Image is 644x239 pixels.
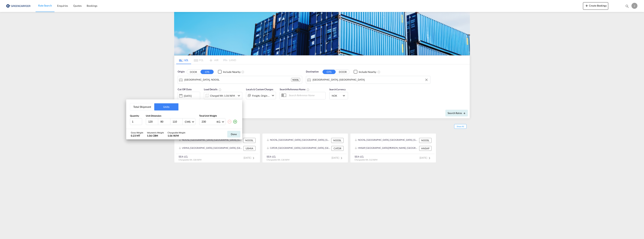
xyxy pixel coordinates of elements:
div: Total Unit Weight [199,114,239,118]
md-icon: icon-plus-circle-outline [233,119,237,124]
button: Total Shipment [130,103,154,110]
div: KG [217,120,220,123]
div: Volumetric Weight [147,131,164,134]
md-icon: icon-minus-circle-outline [227,119,232,124]
input: Enter weight [201,118,216,125]
div: CMS [185,120,190,123]
button: Done [227,131,240,138]
div: 1.06 CBM [147,134,164,137]
div: 1.06 W/M [168,134,185,137]
div: Unit Dimension [146,114,195,118]
div: Chargeable Weight [168,131,185,134]
div: 0.23 MT [131,134,143,137]
input: L [148,120,158,123]
input: Qty [130,118,142,125]
div: Quantity [130,114,142,118]
button: Units [154,103,178,110]
div: Gross Weight [131,131,143,134]
input: W [160,120,170,123]
input: H [172,120,182,123]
